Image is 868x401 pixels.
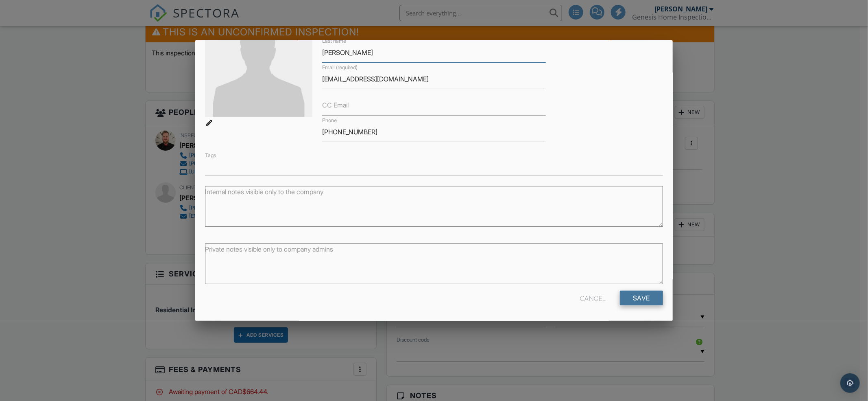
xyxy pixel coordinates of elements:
label: CC Email [322,101,349,110]
label: Tags [205,152,216,158]
input: Save [620,291,663,305]
div: Open Intercom Messenger [840,373,860,393]
img: default-user-f0147aede5fd5fa78ca7ade42f37bd4542148d508eef1c3d3ea960f66861d68b.jpg [205,10,312,117]
label: Last name [322,37,346,45]
label: Email (required) [322,64,358,71]
label: Internal notes visible only to the company [205,187,323,196]
label: Private notes visible only to company admins [205,245,333,254]
label: Phone [322,117,337,124]
div: Cancel [580,291,606,305]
